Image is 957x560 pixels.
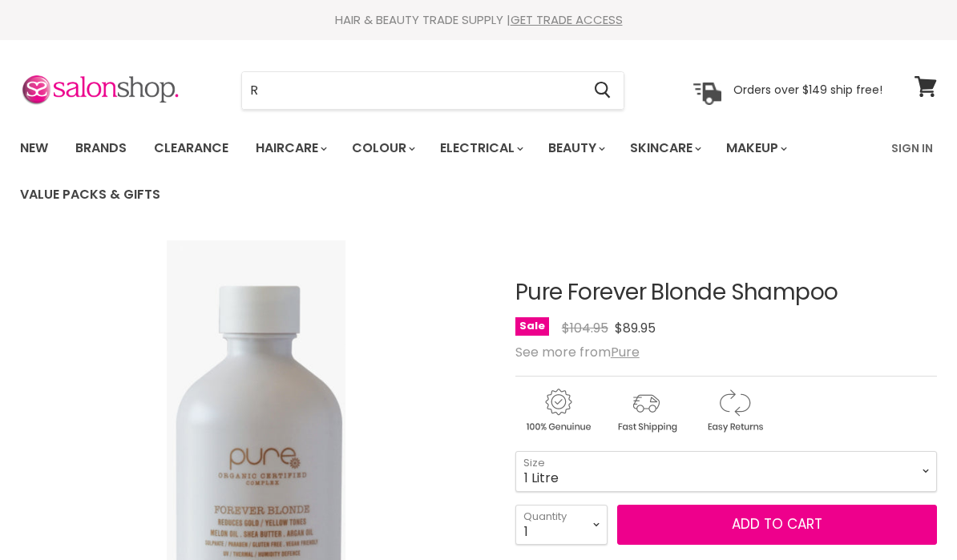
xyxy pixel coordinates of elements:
ul: Main menu [8,125,882,218]
input: Search [242,72,581,109]
a: Sign In [882,131,943,165]
a: Electrical [428,131,533,165]
a: Colour [340,131,425,165]
span: See more from [515,343,640,361]
a: Makeup [714,131,797,165]
a: Clearance [142,131,240,165]
span: Sale [515,317,549,336]
img: genuine.gif [515,386,600,435]
a: GET TRADE ACCESS [511,11,623,28]
h1: Pure Forever Blonde Shampoo [515,280,937,305]
span: Add to cart [732,514,822,534]
img: shipping.gif [604,386,688,435]
span: $104.95 [562,319,608,337]
a: Value Packs & Gifts [8,178,172,212]
span: $89.95 [615,319,656,337]
p: Orders over $149 ship free! [733,83,882,97]
a: Pure [611,343,640,361]
form: Product [241,71,624,110]
a: Beauty [536,131,615,165]
a: Skincare [618,131,711,165]
a: New [8,131,60,165]
button: Add to cart [617,505,937,545]
img: returns.gif [692,386,777,435]
a: Brands [63,131,139,165]
select: Quantity [515,505,608,545]
a: Haircare [244,131,337,165]
button: Search [581,72,624,109]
